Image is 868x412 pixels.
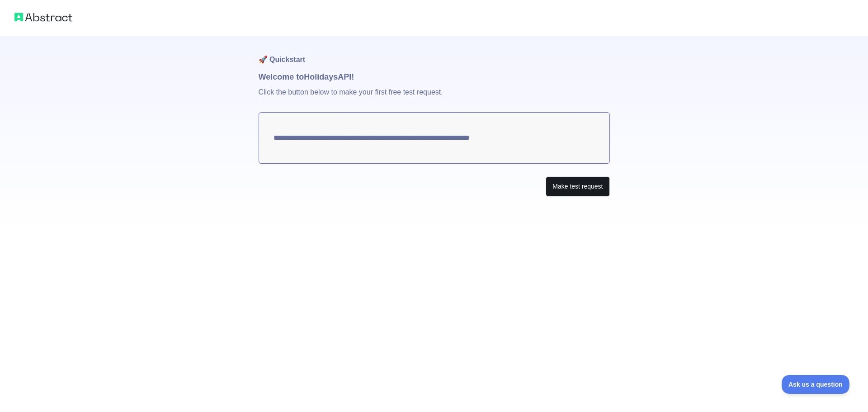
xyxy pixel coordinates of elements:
button: Make test request [546,176,609,197]
h1: 🚀 Quickstart [259,36,610,71]
h1: Welcome to Holidays API! [259,71,610,83]
iframe: Toggle Customer Support [782,375,850,394]
p: Click the button below to make your first free test request. [259,83,610,112]
img: Abstract logo [14,11,72,24]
